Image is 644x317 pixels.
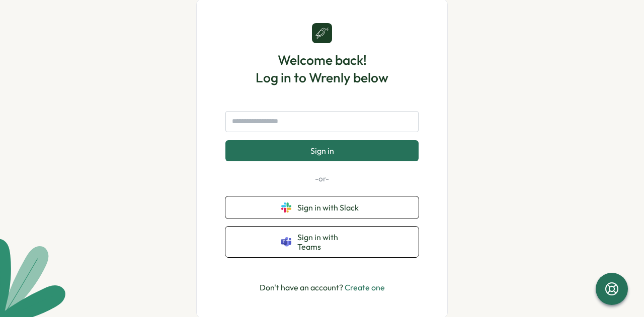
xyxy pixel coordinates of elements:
button: Sign in with Teams [225,227,419,257]
a: Create one [345,282,385,292]
h1: Welcome back! Log in to Wrenly below [256,51,388,86]
button: Sign in [225,140,419,161]
p: Don't have an account? [260,281,385,294]
span: Sign in with Teams [297,233,363,251]
button: Sign in with Slack [225,196,419,219]
p: -or- [225,173,419,184]
span: Sign in [310,146,334,155]
span: Sign in with Slack [297,203,363,212]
